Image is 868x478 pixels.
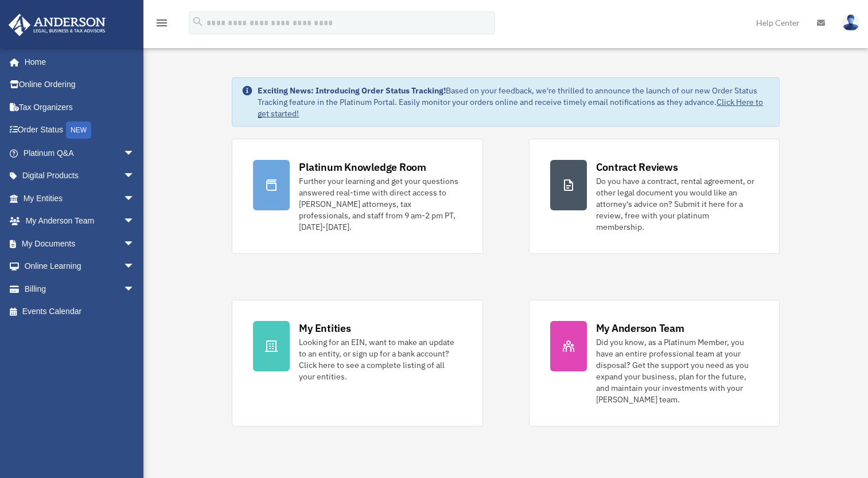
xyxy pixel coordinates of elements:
div: Further your learning and get your questions answered real-time with direct access to [PERSON_NAM... [299,175,461,233]
a: Order StatusNEW [8,119,152,142]
a: Home [8,50,146,73]
a: Digital Productsarrow_drop_down [8,164,152,187]
a: My Entities Looking for an EIN, want to make an update to an entity, or sign up for a bank accoun... [232,300,482,426]
a: Events Calendar [8,300,152,323]
img: User Pic [842,14,859,31]
div: Platinum Knowledge Room [299,160,426,174]
a: Click Here to get started! [258,97,763,119]
span: arrow_drop_down [123,142,146,165]
div: Looking for an EIN, want to make an update to an entity, or sign up for a bank account? Click her... [299,336,461,382]
div: Contract Reviews [596,160,678,174]
div: Do you have a contract, rental agreement, or other legal document you would like an attorney's ad... [596,175,758,233]
div: Based on your feedback, we're thrilled to announce the launch of our new Order Status Tracking fe... [258,85,769,119]
a: Billingarrow_drop_down [8,277,152,300]
span: arrow_drop_down [123,232,146,256]
a: Tax Organizers [8,96,152,119]
span: arrow_drop_down [123,187,146,210]
a: My Anderson Team Did you know, as a Platinum Member, you have an entire professional team at your... [529,300,780,426]
img: Anderson Advisors Platinum Portal [5,14,109,36]
span: arrow_drop_down [123,210,146,233]
div: NEW [66,122,91,139]
a: My Documentsarrow_drop_down [8,232,152,255]
a: Contract Reviews Do you have a contract, rental agreement, or other legal document you would like... [529,139,780,254]
a: Online Ordering [8,73,152,96]
a: Platinum Knowledge Room Further your learning and get your questions answered real-time with dire... [232,139,482,254]
strong: Exciting News: Introducing Order Status Tracking! [258,85,446,96]
span: arrow_drop_down [123,255,146,279]
div: My Entities [299,321,351,335]
span: arrow_drop_down [123,164,146,188]
a: My Entitiesarrow_drop_down [8,187,152,210]
i: search [192,15,204,28]
span: arrow_drop_down [123,277,146,301]
a: menu [155,20,169,30]
div: My Anderson Team [596,321,684,335]
a: Platinum Q&Aarrow_drop_down [8,142,152,164]
div: Did you know, as a Platinum Member, you have an entire professional team at your disposal? Get th... [596,336,758,405]
a: My Anderson Teamarrow_drop_down [8,210,152,233]
i: menu [155,16,169,30]
a: Online Learningarrow_drop_down [8,255,152,278]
